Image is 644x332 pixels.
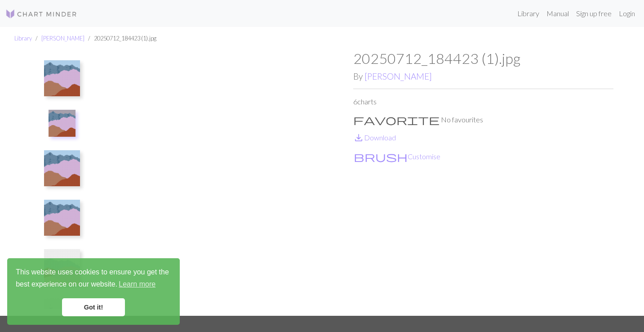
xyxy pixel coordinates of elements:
[353,114,440,125] i: Favourite
[364,71,432,81] a: [PERSON_NAME]
[353,132,364,143] i: Download
[615,4,639,22] a: Login
[353,133,396,142] a: DownloadDownload
[573,4,615,22] a: Sign up free
[354,151,408,162] i: Customise
[14,35,32,42] a: Library
[117,278,157,291] a: learn more about cookies
[41,35,84,42] a: [PERSON_NAME]
[7,258,180,325] div: cookieconsent
[353,114,613,125] p: No favourites
[44,60,80,96] img: Mountains_4colors
[44,200,80,236] img: Copy of Copy of Mountains_4colors
[353,71,613,81] h2: By
[543,4,573,22] a: Manual
[353,50,613,67] h1: 20250712_184423 (1).jpg
[93,50,353,315] img: Copy of Mountains_4colors
[353,131,364,144] span: save_alt
[84,34,156,43] li: 20250712_184423 (1).jpg
[5,9,77,19] img: Logo
[44,150,80,186] img: Copy of Mountains_4colors
[354,150,408,163] span: brush
[16,267,171,291] span: This website uses cookies to ensure you get the best experience on our website.
[49,110,76,137] img: Copy of Mountains_4colors
[353,113,440,126] span: favorite
[353,96,613,107] p: 6 charts
[44,249,80,285] img: Final_Front
[62,298,125,316] a: dismiss cookie message
[514,4,543,22] a: Library
[353,151,441,162] button: CustomiseCustomise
